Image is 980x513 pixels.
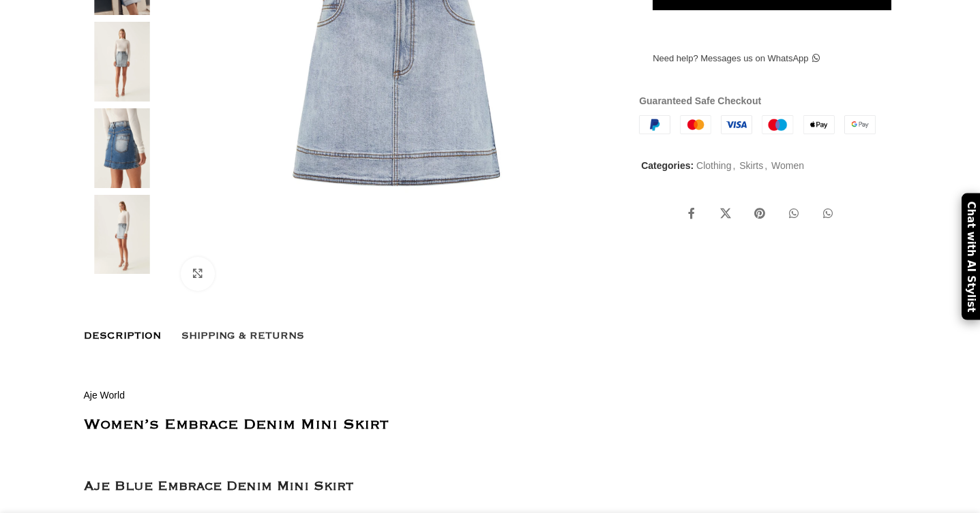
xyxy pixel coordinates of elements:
strong: Guaranteed Safe Checkout [639,95,761,106]
span: Description [84,328,161,343]
a: WhatsApp social link [814,200,842,228]
img: Embrace Denim Mini Skirt [80,22,164,102]
a: Need help? Messages us on WhatsApp [639,44,833,73]
span: , [764,158,767,173]
a: Clothing [696,160,731,171]
a: WhatsApp social link [780,200,807,228]
a: Shipping & Returns [181,322,304,350]
a: Description [84,322,161,350]
span: , [732,158,735,173]
a: Facebook social link [678,200,705,228]
span: Categories: [641,160,694,171]
a: Pinterest social link [746,200,773,228]
h3: Aje Blue Embrace Denim Mini Skirt [84,476,897,497]
span: Shipping & Returns [181,328,304,343]
img: Aje clothing [80,108,164,188]
a: Women [771,160,804,171]
strong: Women’s Embrace Denim Mini Skirt [84,420,389,430]
a: Aje World [84,390,125,401]
img: aje world [80,195,164,275]
img: guaranteed-safe-checkout-bordered.j [639,115,876,134]
a: X social link [712,200,739,228]
a: Skirts [739,160,763,171]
